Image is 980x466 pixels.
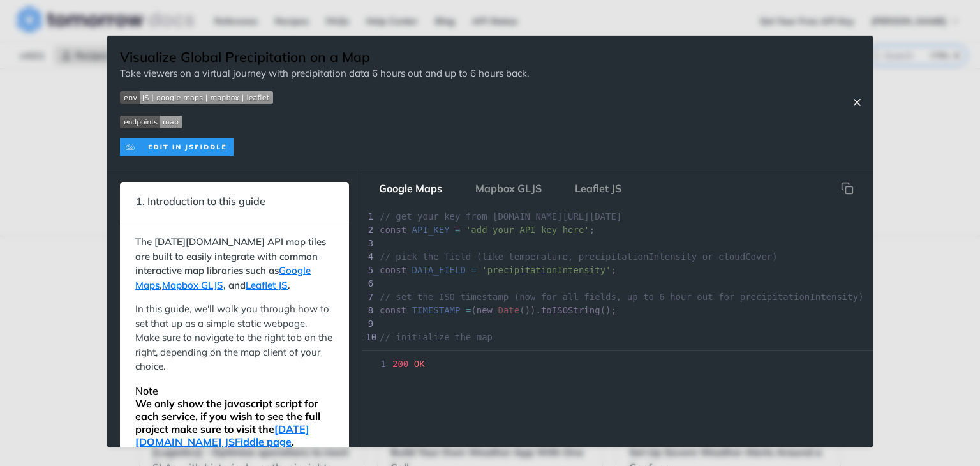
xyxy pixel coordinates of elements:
div: 3 [362,237,375,250]
span: 1. Introduction to this guide [127,189,274,214]
button: Google Maps [369,176,452,201]
a: Google Maps [135,264,311,291]
span: = [466,305,471,315]
span: const [380,305,406,315]
div: 6 [362,277,375,290]
button: Leaflet JS [565,176,632,201]
span: = [471,265,476,275]
svg: hidden [841,182,854,195]
span: Expand image [120,90,529,105]
span: // initialize the map [380,332,493,342]
span: 200 [392,359,408,369]
div: We only show the javascript script for each service, if you wish to see the full project make sur... [135,384,334,448]
span: const [380,265,406,275]
div: 10 [362,331,375,344]
a: Mapbox GLJS [162,279,223,291]
div: 11 [362,344,375,357]
span: // set the ISO timestamp (now for all fields, up to 6 hour out for precipitationIntensity) [380,292,864,302]
img: clone [120,138,234,156]
span: new [477,305,493,315]
span: 'add your API key here' [466,225,590,235]
button: Mapbox GLJS [465,176,552,201]
span: Date [498,305,520,315]
span: ; [380,265,616,275]
div: 1 [362,210,375,223]
span: toISOString [541,305,600,315]
span: Expand image [120,114,529,129]
a: Expand image [120,140,234,152]
span: // pick the field (like temperature, precipitationIntensity or cloudCover) [380,252,778,262]
div: 8 [362,304,375,317]
span: const [380,225,406,235]
img: env [120,91,273,104]
span: = [455,225,460,235]
p: In this guide, we'll walk you through how to set that up as a simple static webpage. Make sure to... [135,302,334,374]
a: [DATE][DOMAIN_NAME] JSFiddle page [135,423,309,448]
div: 7 [362,290,375,304]
span: 1 [362,357,390,371]
span: ( ()). (); [380,305,616,315]
div: 2 [362,223,375,237]
strong: The [DATE][DOMAIN_NAME] API map tiles are built to easily integrate with common interactive map l... [135,236,326,291]
span: ; [380,225,595,235]
button: Close Recipe [847,96,866,109]
span: // get your key from [DOMAIN_NAME][URL][DATE] [380,211,621,222]
span: TIMESTAMP [412,305,461,315]
span: OK [414,359,425,369]
span: API_KEY [412,225,450,235]
span: 'precipitationIntensity' [482,265,611,275]
a: Leaflet JS [246,279,288,291]
div: 4 [362,250,375,264]
h1: Visualize Global Precipitation on a Map [120,49,529,66]
button: Copy [835,176,860,201]
div: 5 [362,264,375,277]
strong: Note [135,384,158,397]
span: DATA_FIELD [412,265,466,275]
div: 9 [362,317,375,331]
img: endpoint [120,116,182,128]
p: Take viewers on a virtual journey with precipitation data 6 hours out and up to 6 hours back. [120,66,529,81]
